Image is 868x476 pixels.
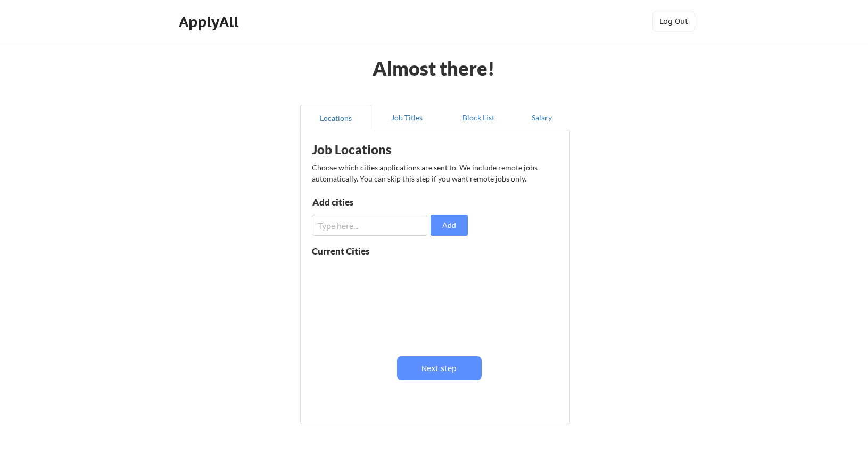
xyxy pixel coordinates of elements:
button: Log Out [652,11,695,32]
div: Choose which cities applications are sent to. We include remote jobs automatically. You can skip ... [312,162,557,184]
button: Job Titles [371,105,443,130]
button: Salary [514,105,570,130]
input: Type here... [312,215,428,236]
div: Job Locations [312,143,447,156]
button: Next step [397,356,482,380]
button: Block List [443,105,514,130]
div: ApplyAll [179,13,242,31]
div: Add cities [312,198,423,207]
button: Add [431,215,468,236]
div: Current Cities [312,247,393,256]
button: Locations [300,105,371,130]
div: Almost there! [359,59,508,78]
